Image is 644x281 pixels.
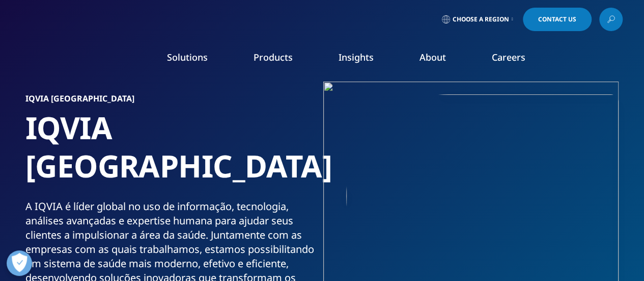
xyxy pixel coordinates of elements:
[254,51,293,63] a: Products
[419,51,446,63] a: About
[25,109,318,199] h1: IQVIA [GEOGRAPHIC_DATA]
[7,250,32,276] button: Abrir preferências
[453,15,509,23] span: Choose a Region
[167,51,208,63] a: Solutions
[25,94,318,109] h6: IQVIA [GEOGRAPHIC_DATA]
[538,16,576,22] span: Contact Us
[492,51,525,63] a: Careers
[339,51,374,63] a: Insights
[107,36,623,84] nav: Primary
[523,8,592,31] a: Contact Us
